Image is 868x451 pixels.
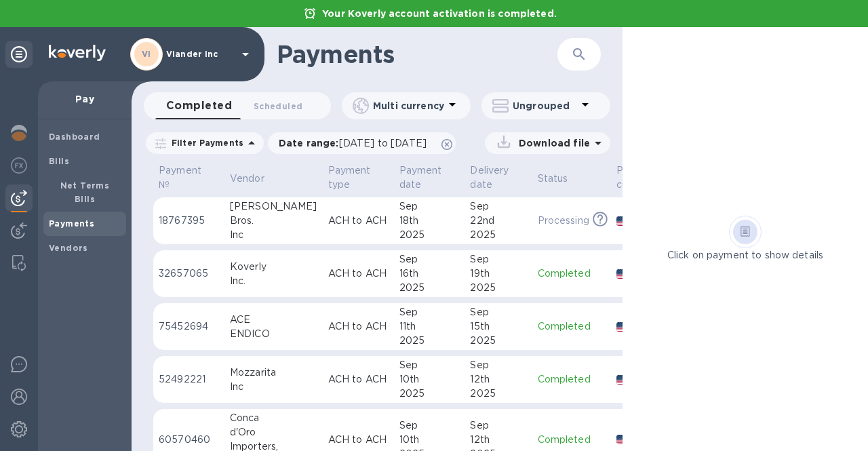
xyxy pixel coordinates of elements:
p: Delivery date [470,163,509,192]
div: Sep [470,199,526,214]
img: USD [616,322,635,332]
div: 2025 [470,281,526,295]
div: Conca [230,411,317,425]
span: Completed [166,96,232,115]
b: Vendors [49,243,88,253]
div: Koverly [230,260,317,274]
span: Payment date [399,163,460,192]
div: Sep [470,418,526,433]
div: 2025 [470,228,526,242]
div: 11th [399,319,460,334]
p: Completed [538,372,606,387]
p: Completed [538,319,606,334]
p: 75452694 [159,319,219,334]
b: Payments [49,218,94,229]
p: Payment № [159,163,201,192]
div: 12th [470,433,526,447]
p: 52492221 [159,372,219,387]
div: Mozzarita [230,366,317,380]
div: Sep [470,358,526,372]
b: Bills [49,156,69,166]
div: Inc. [230,274,317,288]
img: Logo [49,45,106,61]
div: [PERSON_NAME] [230,199,317,214]
span: [DATE] to [DATE] [339,138,427,149]
div: 19th [470,267,526,281]
p: Download file [513,136,590,150]
div: 12th [470,372,526,387]
b: Net Terms Bills [60,180,110,204]
span: Status [538,172,586,186]
p: 18767395 [159,214,219,228]
div: Sep [399,252,460,267]
div: 10th [399,372,460,387]
div: Sep [399,305,460,319]
div: Inc [230,228,317,242]
p: Multi currency [373,99,444,113]
div: 2025 [399,387,460,401]
div: 2025 [399,281,460,295]
p: Completed [538,433,606,447]
p: ACH to ACH [328,372,389,387]
b: VI [142,49,151,59]
img: USD [616,435,635,444]
div: 2025 [470,334,526,348]
span: Scheduled [254,99,302,113]
div: 22nd [470,214,526,228]
img: Foreign exchange [11,157,27,174]
div: Inc [230,380,317,394]
p: 60570460 [159,433,219,447]
h1: Payments [277,40,557,68]
p: ACH to ACH [328,433,389,447]
span: Payee currency [616,163,675,192]
p: ACH to ACH [328,319,389,334]
div: 16th [399,267,460,281]
div: 2025 [470,387,526,401]
img: USD [616,375,635,385]
div: Sep [399,358,460,372]
span: Delivery date [470,163,526,192]
div: ENDICO [230,327,317,341]
div: 18th [399,214,460,228]
div: Bros. [230,214,317,228]
div: ACE [230,313,317,327]
p: Click on payment to show details [667,248,823,262]
p: Processing [538,214,589,228]
img: USD [616,216,635,226]
span: Payment № [159,163,219,192]
div: Sep [470,252,526,267]
div: Sep [399,199,460,214]
b: Dashboard [49,132,100,142]
div: Unpin categories [5,41,33,68]
img: USD [616,269,635,279]
div: d'Oro [230,425,317,439]
p: Status [538,172,568,186]
p: Payment date [399,163,442,192]
div: Date range:[DATE] to [DATE] [268,132,456,154]
p: 32657065 [159,267,219,281]
p: Vendor [230,172,264,186]
p: ACH to ACH [328,214,389,228]
p: Completed [538,267,606,281]
div: 15th [470,319,526,334]
div: 10th [399,433,460,447]
p: Date range : [279,136,433,150]
p: ACH to ACH [328,267,389,281]
div: Sep [399,418,460,433]
span: Vendor [230,172,282,186]
div: 2025 [399,228,460,242]
p: Ungrouped [513,99,577,113]
p: Pay [49,92,121,106]
p: Payment type [328,163,371,192]
p: Filter Payments [166,137,243,149]
span: Payment type [328,163,389,192]
p: Your Koverly account activation is completed. [315,7,564,20]
p: Viander inc [166,50,234,59]
p: Payee currency [616,163,657,192]
div: 2025 [399,334,460,348]
div: Sep [470,305,526,319]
